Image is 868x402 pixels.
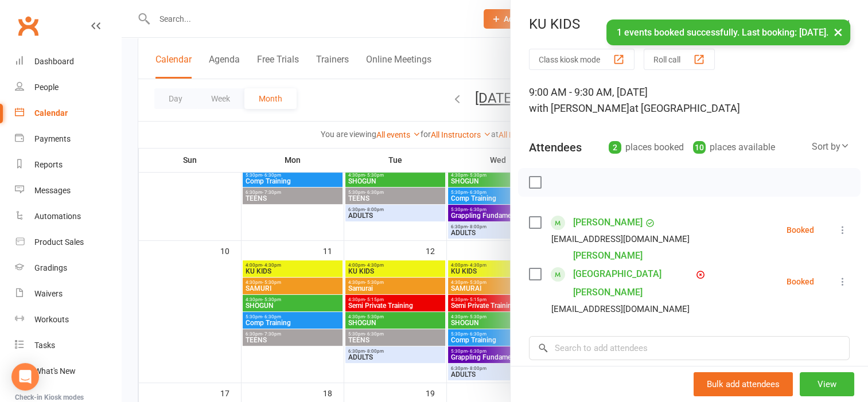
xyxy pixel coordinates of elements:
a: People [15,75,121,100]
input: Search to add attendees [529,336,850,360]
span: with [PERSON_NAME] [529,102,629,114]
a: Gradings [15,255,121,281]
div: [EMAIL_ADDRESS][DOMAIN_NAME] [551,232,690,247]
a: Tasks [15,333,121,358]
div: Reports [34,160,63,169]
div: Attendees [529,139,582,155]
div: Sort by [812,139,850,154]
a: Messages [15,178,121,204]
a: [PERSON_NAME] [573,213,643,232]
a: Reports [15,152,121,178]
div: Tasks [34,341,55,350]
div: Payments [34,134,71,143]
div: Gradings [34,263,67,272]
div: Booked [787,278,814,286]
button: Class kiosk mode [529,49,635,70]
a: Waivers [15,281,121,307]
a: Clubworx [14,11,42,40]
div: What's New [34,366,76,376]
div: Automations [34,212,81,221]
div: Messages [34,186,71,195]
div: People [34,83,59,92]
span: at [GEOGRAPHIC_DATA] [629,102,740,114]
div: KU KIDS [511,16,868,32]
div: Open Intercom Messenger [11,363,39,391]
div: 1 events booked successfully. Last booking: [DATE]. [606,19,850,45]
a: Calendar [15,100,121,126]
div: places available [693,139,775,155]
div: 9:00 AM - 9:30 AM, [DATE] [529,84,850,116]
div: Booked [787,226,814,234]
a: Dashboard [15,49,121,75]
div: Dashboard [34,57,74,66]
div: [EMAIL_ADDRESS][DOMAIN_NAME] [551,302,690,317]
button: × [828,19,848,44]
div: Product Sales [34,237,84,247]
a: [PERSON_NAME][GEOGRAPHIC_DATA][PERSON_NAME] [573,247,694,302]
div: Workouts [34,315,69,324]
a: Automations [15,204,121,229]
a: Workouts [15,307,121,333]
div: 2 [609,141,621,154]
a: Payments [15,126,121,152]
button: Roll call [644,49,715,70]
div: Calendar [34,108,68,118]
button: View [800,372,854,396]
button: Bulk add attendees [694,372,793,396]
div: Waivers [34,289,63,298]
div: places booked [609,139,684,155]
div: 10 [693,141,706,154]
a: What's New [15,358,121,384]
a: Product Sales [15,229,121,255]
